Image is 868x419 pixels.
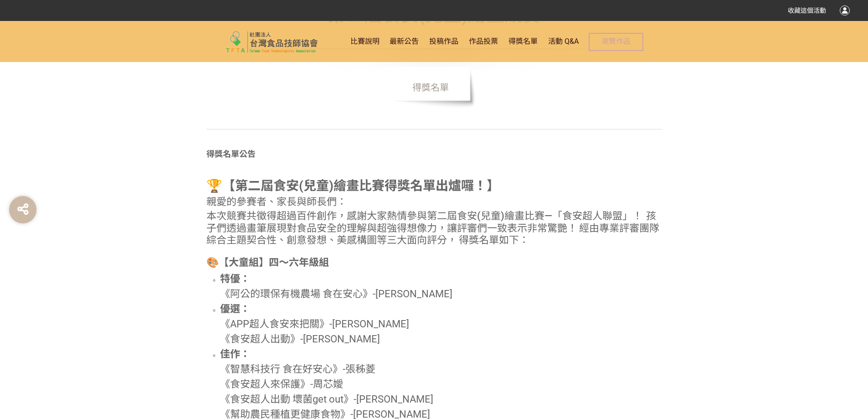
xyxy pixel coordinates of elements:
span: 《阿公的環保有機農場 食在安心》-[PERSON_NAME] [220,288,452,300]
span: 本次競賽共徵得超過百件創作，感謝大家熱情參與第二屆食安(兒童)繪畫比賽—「食安超人聯盟」！ [206,210,642,222]
span: 作品投票 [469,37,498,46]
span: 《食安超人出動 壞菌get out》-[PERSON_NAME] [220,393,433,405]
span: 投稿作品 [429,37,458,46]
span: 得獎名單 [385,67,476,108]
a: 活動 Q&A [548,21,579,62]
a: 比賽說明 [350,21,380,62]
span: 《智慧科技行 食在好安心》-張秭菱 [220,363,375,375]
a: 得獎名單 [508,21,538,62]
span: 親愛的參賽者、家長與師長們： [206,196,347,207]
span: 《食安超人來保護》-周芯嬡 [220,378,343,390]
span: 綜合主題契合性、創意發想、美感構圖等三大面向評分， [206,234,457,246]
span: 活動 Q&A [548,37,579,46]
span: 得獎名單如下： [459,234,529,246]
span: 得獎名單 [508,37,538,46]
span: 《食安超人出動》-[PERSON_NAME] [220,333,380,345]
span: 《APP超人食安來把關》-[PERSON_NAME] [220,318,409,330]
span: 收藏這個活動 [788,7,826,14]
span: 比賽說明 [350,37,380,46]
img: 第二屆食安(兒童)繪畫競賽 [225,31,319,53]
strong: 🎨【大童組】四～六年級組 [206,257,329,268]
span: 瀏覽作品 [601,37,631,46]
a: 最新公告 [390,21,419,62]
a: 投稿作品 [429,21,458,62]
span: 孩子們透過畫筆展現對食品安全的理解與超強得想像力，讓評審們一致表示非常驚艷！ [206,210,656,233]
div: 得獎名單公告 [206,148,662,160]
strong: 優選： [220,303,250,315]
strong: 🏆【第二屆食安(兒童)繪畫比賽得獎名單出爐囉！】 [206,178,499,193]
strong: 特優： [220,273,250,285]
a: 作品投票 [469,21,498,62]
span: 經由專業評審團隊 [579,222,659,234]
span: 最新公告 [390,37,419,46]
strong: 佳作： [220,348,250,360]
a: 瀏覽作品 [589,33,643,51]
